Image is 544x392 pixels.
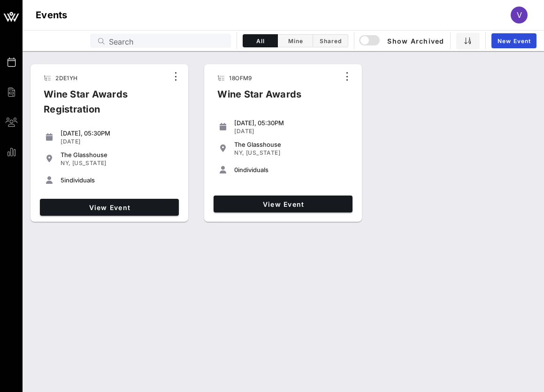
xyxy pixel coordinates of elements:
div: The Glasshouse [61,151,175,158]
a: New Event [491,33,536,48]
span: NY, [234,149,244,156]
div: Wine Star Awards Registration [36,87,168,124]
span: 2DE1YH [55,75,77,82]
div: V [511,7,528,23]
span: Mine [283,38,307,45]
button: Show Archived [360,32,444,49]
span: All [249,38,272,45]
button: Shared [313,34,348,47]
span: View Event [44,204,175,211]
span: 0 [234,166,238,173]
button: All [243,34,278,47]
span: Shared [319,38,342,45]
span: Show Archived [360,35,444,46]
a: View Event [40,199,179,216]
div: [DATE], 05:30PM [234,119,349,127]
span: [US_STATE] [72,159,107,166]
div: [DATE] [61,138,175,145]
span: 5 [61,176,64,184]
div: Wine Star Awards [210,87,309,109]
span: V [517,10,522,20]
button: Mine [278,34,313,47]
span: [US_STATE] [246,149,280,156]
div: The Glasshouse [234,141,349,148]
div: individuals [61,176,175,184]
h1: Events [36,8,68,23]
span: NY, [61,159,70,166]
span: 18OFM9 [229,75,252,82]
div: [DATE], 05:30PM [61,129,175,137]
div: individuals [234,166,349,173]
a: View Event [214,196,352,212]
span: View Event [217,200,349,208]
div: [DATE] [234,128,349,135]
span: New Event [497,38,531,45]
